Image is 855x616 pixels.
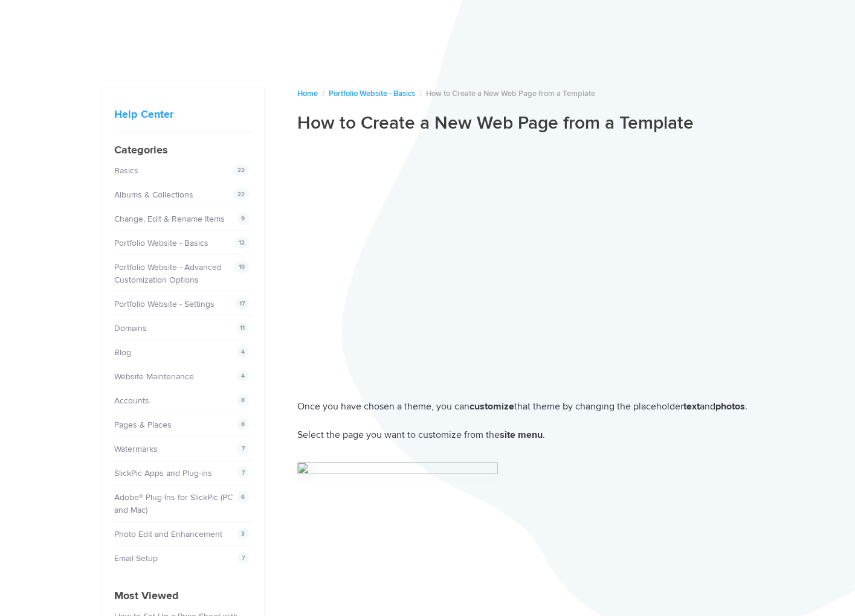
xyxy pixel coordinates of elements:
[114,190,193,200] a: Albums & Collections
[297,89,318,98] a: Home
[114,347,131,358] a: Blog
[297,112,754,135] h1: How to Create a New Web Page from a Template
[237,552,249,564] span: 7
[426,89,595,98] span: How to Create a New Web Page from a Template
[114,238,208,248] a: Portfolio Website - Basics
[500,429,543,441] strong: site menu
[237,213,249,225] span: 9
[237,467,249,479] span: 7
[114,165,138,176] a: Basics
[236,322,249,334] span: 11
[114,444,158,454] a: Watermarks
[114,214,225,224] a: Change, Edit & Rename Items
[715,400,745,412] strong: photos
[114,262,222,285] a: Portfolio Website - Advanced Customization Options
[114,396,149,406] a: Accounts
[322,89,324,98] span: /
[419,89,422,98] span: /
[297,427,754,443] p: Select the page you want to customize from the .
[114,529,222,539] a: Photo Edit and Enhancement
[114,588,252,604] h4: Most Viewed
[233,188,249,201] span: 22
[114,492,233,515] a: Adobe® Plug-Ins for SlickPic (PC and Mac)
[237,394,249,406] span: 8
[237,443,249,455] span: 7
[237,491,249,503] span: 6
[234,261,249,273] span: 10
[237,346,249,358] span: 4
[114,142,252,158] h4: Categories
[114,420,172,430] a: Pages & Places
[683,400,700,412] strong: text
[329,89,415,98] a: Portfolio Website - Basics
[114,468,212,478] a: SlickPic Apps and Plug-ins
[237,370,249,382] span: 4
[234,237,249,249] span: 12
[114,299,215,309] a: Portfolio Website - Settings
[114,107,173,121] a: Help Center
[114,323,147,333] a: Domains
[237,419,249,431] span: 8
[114,371,194,382] a: Website Maintenance
[233,164,249,176] span: 22
[469,400,514,412] strong: customize
[297,399,754,415] p: Once you have chosen a theme, you can that theme by changing the placeholder and .
[235,298,249,310] span: 17
[114,553,158,563] a: Email Setup
[297,144,754,382] iframe: 48 How To Create a Portfolio Page Using a Template
[237,528,249,540] span: 3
